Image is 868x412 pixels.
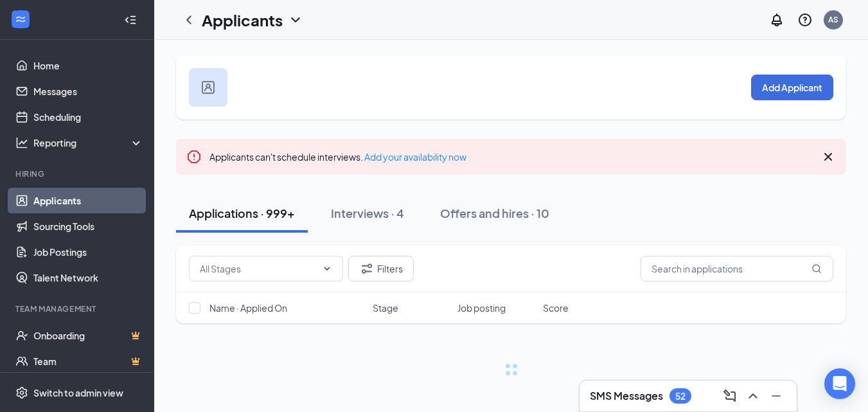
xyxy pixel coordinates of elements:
a: Sourcing Tools [33,213,143,239]
div: 52 [675,391,686,402]
a: TeamCrown [33,348,143,374]
button: Add Applicant [751,75,833,100]
button: Minimize [766,386,786,406]
svg: MagnifyingGlass [811,264,822,274]
input: Search in applications [641,256,833,282]
div: Hiring [15,168,141,179]
div: Offers and hires · 10 [440,205,549,221]
svg: Minimize [768,388,784,404]
svg: ChevronUp [745,388,761,404]
div: Switch to admin view [33,386,123,399]
a: Home [33,53,143,78]
h1: Applicants [202,9,283,31]
button: ChevronUp [743,386,763,406]
div: Interviews · 4 [331,205,404,221]
svg: Analysis [15,136,28,149]
svg: ChevronDown [288,12,303,28]
svg: QuestionInfo [797,12,813,28]
svg: Cross [820,149,836,165]
span: Score [543,301,569,314]
svg: ChevronDown [322,264,332,274]
svg: ComposeMessage [722,388,738,404]
h3: SMS Messages [590,389,663,403]
button: Filter Filters [348,256,414,282]
span: Applicants can't schedule interviews. [209,151,466,163]
a: Scheduling [33,104,143,130]
span: Job posting [457,301,506,314]
a: Messages [33,78,143,104]
a: Talent Network [33,265,143,291]
button: ComposeMessage [720,386,740,406]
input: All Stages [200,262,317,276]
svg: Error [186,149,202,165]
a: Applicants [33,188,143,213]
div: Team Management [15,303,141,314]
div: Applications · 999+ [189,205,295,221]
img: user icon [202,81,215,94]
a: Add your availability now [364,151,466,163]
svg: Settings [15,386,28,399]
span: Name · Applied On [209,301,287,314]
a: Job Postings [33,239,143,265]
svg: ChevronLeft [181,12,197,28]
div: AS [828,14,838,25]
svg: Notifications [769,12,784,28]
svg: Filter [359,261,375,276]
svg: WorkstreamLogo [14,13,27,26]
div: Reporting [33,136,144,149]
svg: Collapse [124,13,137,26]
span: Stage [373,301,398,314]
div: Open Intercom Messenger [824,368,855,399]
a: OnboardingCrown [33,323,143,348]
